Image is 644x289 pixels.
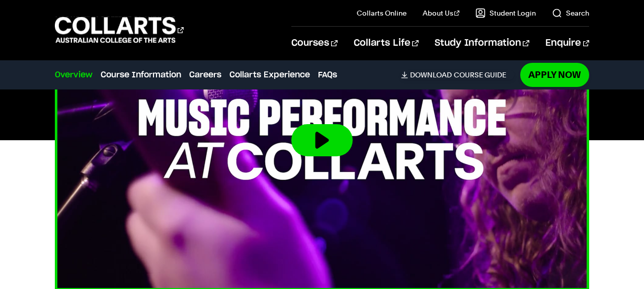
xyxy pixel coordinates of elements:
[423,8,460,18] a: About Us
[545,27,589,60] a: Enquire
[229,69,310,81] a: Collarts Experience
[357,8,407,18] a: Collarts Online
[435,27,529,60] a: Study Information
[55,69,93,81] a: Overview
[354,27,419,60] a: Collarts Life
[101,69,181,81] a: Course Information
[401,70,514,79] a: DownloadCourse Guide
[552,8,589,18] a: Search
[55,16,184,44] div: Go to homepage
[520,63,589,86] a: Apply Now
[410,70,452,79] span: Download
[189,69,221,81] a: Careers
[318,69,337,81] a: FAQs
[475,8,536,18] a: Student Login
[291,27,337,60] a: Courses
